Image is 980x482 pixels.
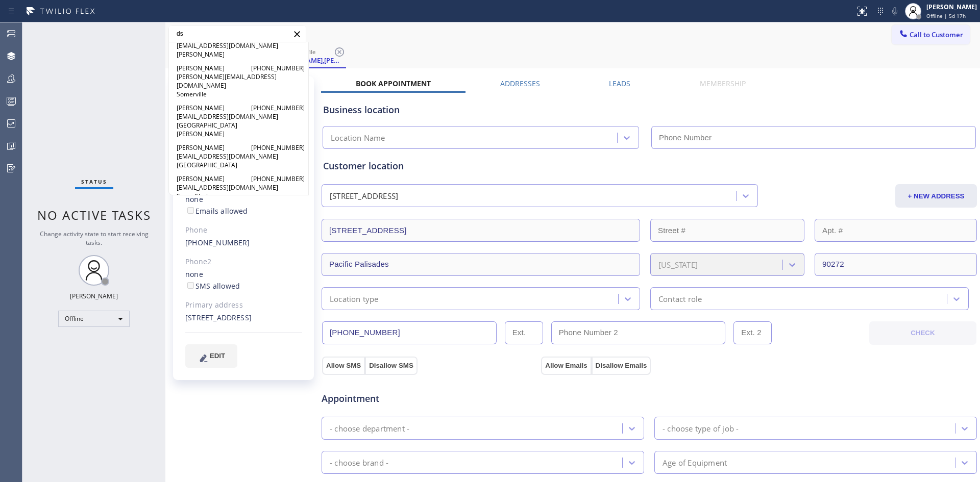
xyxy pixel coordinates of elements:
[185,256,302,268] div: Phone2
[177,143,226,152] span: [PERSON_NAME]
[169,26,306,42] input: Search
[551,321,726,344] input: Phone Number 2
[177,174,226,183] span: [PERSON_NAME]
[331,132,385,144] div: Location Name
[869,321,976,345] button: CHECK
[663,422,739,434] div: - choose type of job -
[177,161,226,169] span: [GEOGRAPHIC_DATA]
[892,25,970,44] button: Call to Customer
[926,12,966,19] span: Offline | 5d 17h
[323,159,975,173] div: Customer location
[177,152,301,161] span: [EMAIL_ADDRESS][DOMAIN_NAME]
[187,207,194,214] input: Emails allowed
[356,79,431,88] label: Book Appointment
[70,292,118,300] div: [PERSON_NAME]
[330,293,379,305] div: Location type
[251,104,301,112] span: [PHONE_NUMBER]
[185,269,302,292] div: none
[815,253,977,276] input: ZIP
[177,192,226,200] span: Santa Clarita
[177,41,301,50] span: [EMAIL_ADDRESS][DOMAIN_NAME]
[185,206,248,216] label: Emails allowed
[58,311,130,327] div: Offline
[815,219,977,242] input: Apt. #
[592,357,651,375] button: Disallow Emails
[322,253,640,276] input: City
[322,392,538,405] span: Appointment
[177,121,226,138] span: [GEOGRAPHIC_DATA][PERSON_NAME]
[658,293,702,305] div: Contact role
[888,4,902,18] button: Mute
[81,178,107,185] span: Status
[185,344,237,368] button: EDIT
[322,357,365,375] button: Allow SMS
[609,79,630,88] label: Leads
[663,456,727,468] div: Age of Equipment
[365,357,418,375] button: Disallow SMS
[185,281,240,291] label: SMS allowed
[330,422,409,434] div: - choose department -
[505,321,543,344] input: Ext.
[500,79,540,88] label: Addresses
[650,219,804,242] input: Street #
[733,321,772,344] input: Ext. 2
[177,72,301,90] span: [PERSON_NAME][EMAIL_ADDRESS][DOMAIN_NAME]
[651,126,976,149] input: Phone Number
[910,30,963,39] span: Call to Customer
[177,112,301,121] span: [EMAIL_ADDRESS][DOMAIN_NAME]
[185,312,302,324] div: [STREET_ADDRESS]
[330,456,388,468] div: - choose brand -
[541,357,591,375] button: Allow Emails
[187,282,194,289] input: SMS allowed
[210,352,225,360] span: EDIT
[185,194,302,217] div: none
[330,190,398,202] div: [STREET_ADDRESS]
[177,104,226,112] span: [PERSON_NAME]
[322,219,640,242] input: Address
[251,64,301,72] span: [PHONE_NUMBER]
[177,64,226,72] span: [PERSON_NAME]
[40,230,149,247] span: Change activity state to start receiving tasks.
[177,183,301,192] span: [EMAIL_ADDRESS][DOMAIN_NAME]
[926,3,977,11] div: [PERSON_NAME]
[185,224,302,236] div: Phone
[185,238,250,247] a: [PHONE_NUMBER]
[322,321,497,344] input: Phone Number
[251,174,301,183] span: [PHONE_NUMBER]
[177,50,226,59] span: [PERSON_NAME]
[700,79,746,88] label: Membership
[895,184,977,208] button: + NEW ADDRESS
[251,143,301,152] span: [PHONE_NUMBER]
[323,103,975,117] div: Business location
[185,299,302,311] div: Primary address
[37,207,151,223] span: No active tasks
[177,90,226,98] span: Somerville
